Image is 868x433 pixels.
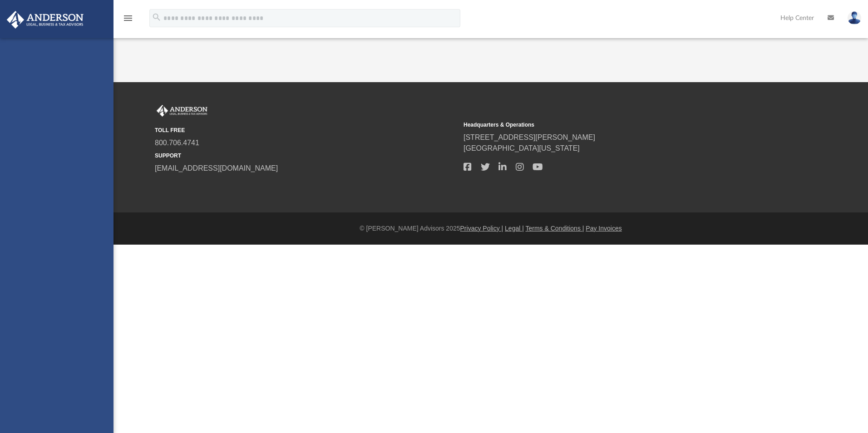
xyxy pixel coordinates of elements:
i: search [152,12,162,22]
small: Headquarters & Operations [464,121,766,129]
a: Pay Invoices [586,225,621,232]
a: Legal | [505,225,524,232]
img: Anderson Advisors Platinum Portal [4,11,86,29]
a: [EMAIL_ADDRESS][DOMAIN_NAME] [155,164,278,172]
i: menu [123,13,133,24]
a: Terms & Conditions | [526,225,584,232]
small: TOLL FREE [155,126,457,134]
a: Privacy Policy | [460,225,503,232]
a: [GEOGRAPHIC_DATA][US_STATE] [464,144,580,152]
a: menu [123,17,133,24]
img: User Pic [848,11,861,25]
a: 800.706.4741 [155,139,199,147]
img: Anderson Advisors Platinum Portal [155,105,209,117]
div: © [PERSON_NAME] Advisors 2025 [113,224,868,233]
small: SUPPORT [155,152,457,160]
a: [STREET_ADDRESS][PERSON_NAME] [464,133,595,141]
